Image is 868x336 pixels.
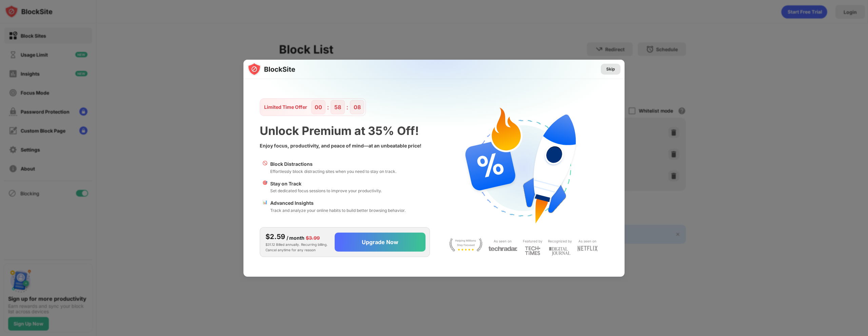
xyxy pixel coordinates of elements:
img: gradient.svg [248,60,629,194]
div: 📊 [262,199,268,214]
div: Advanced Insights [270,199,406,207]
div: Recognized by [548,238,572,244]
div: $3.99 [306,234,320,242]
div: Upgrade Now [362,239,398,245]
div: $31.12 Billed annually. Recurring billing. Cancel anytime for any reason [265,232,329,253]
div: As seen on [494,238,512,244]
img: light-digital-journal.svg [549,246,571,257]
img: light-techradar.svg [488,246,517,252]
div: Skip [606,66,615,73]
div: Track and analyze your online habits to build better browsing behavior. [270,207,406,214]
div: Featured by [523,238,542,244]
div: $2.59 [265,232,285,242]
div: As seen on [578,238,596,244]
img: light-techtimes.svg [525,246,540,255]
div: / month [287,234,304,242]
img: light-netflix.svg [577,246,598,251]
img: light-stay-focus.svg [449,238,483,252]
